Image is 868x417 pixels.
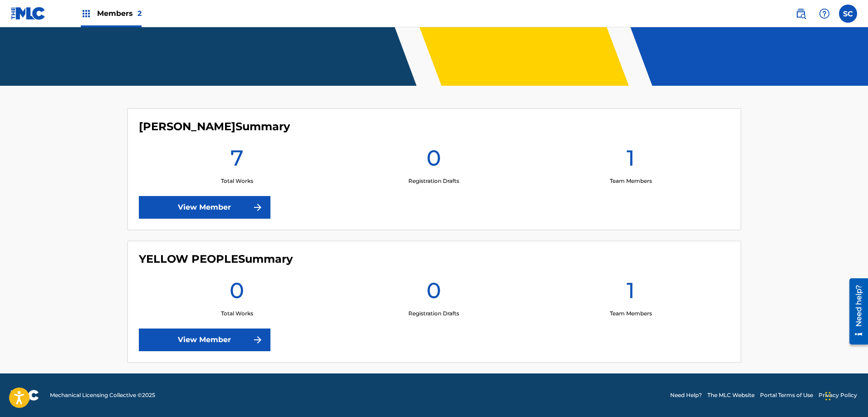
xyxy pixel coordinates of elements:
[427,144,441,177] h1: 0
[610,177,652,185] p: Team Members
[139,252,293,266] h4: YELLOW PEOPLE
[843,275,868,348] iframe: Resource Center
[50,391,155,399] span: Mechanical Licensing Collective © 2025
[670,391,702,399] a: Need Help?
[11,7,46,20] img: MLC Logo
[221,177,253,185] p: Total Works
[139,120,290,133] h4: SERGIO CASTILLO
[707,391,755,399] a: The MLC Website
[823,373,868,417] iframe: Chat Widget
[795,8,806,19] img: search
[815,5,834,23] div: Help
[137,9,142,18] span: 2
[230,277,244,309] h1: 0
[81,8,92,19] img: Top Rightsholders
[819,8,830,19] img: help
[408,309,459,318] p: Registration Drafts
[823,373,868,417] div: Widget de chat
[139,329,270,351] a: View Member
[252,334,263,345] img: f7272a7cc735f4ea7f67.svg
[252,202,263,213] img: f7272a7cc735f4ea7f67.svg
[610,309,652,318] p: Team Members
[139,196,270,219] a: View Member
[97,8,142,19] span: Members
[792,5,810,23] a: Public Search
[839,5,857,23] div: User Menu
[221,309,253,318] p: Total Works
[230,144,244,177] h1: 7
[627,144,635,177] h1: 1
[760,391,813,399] a: Portal Terms of Use
[427,277,441,309] h1: 0
[819,391,857,399] a: Privacy Policy
[408,177,459,185] p: Registration Drafts
[11,390,39,401] img: logo
[627,277,635,309] h1: 1
[825,383,831,410] div: Arrastrar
